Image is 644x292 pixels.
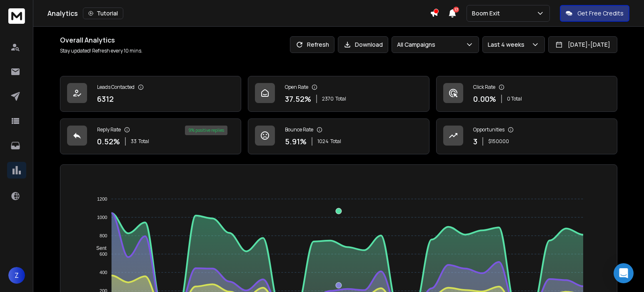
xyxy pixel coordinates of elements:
a: Reply Rate0.52%33Total9% positive replies [60,118,241,154]
p: 5.91 % [285,136,307,147]
tspan: 800 [100,233,107,238]
h1: Overall Analytics [60,35,142,45]
p: 6312 [97,93,114,105]
tspan: 600 [100,252,107,257]
button: Refresh [290,36,334,53]
span: 2370 [322,96,334,102]
p: 37.52 % [285,93,311,105]
p: Refresh [307,40,329,49]
a: Opportunities3$150000 [436,118,617,154]
p: Open Rate [285,84,308,91]
button: Z [8,267,25,284]
p: Get Free Credits [577,9,624,18]
button: [DATE]-[DATE] [548,36,617,53]
tspan: 1000 [97,215,107,220]
span: Sent [90,245,107,251]
div: Open Intercom Messenger [614,263,634,283]
a: Open Rate37.52%2370Total [248,76,429,112]
a: Bounce Rate5.91%1024Total [248,118,429,154]
span: Total [330,138,341,145]
p: $ 150000 [488,138,509,145]
button: Download [338,36,388,53]
span: 1024 [317,138,329,145]
span: 17 [453,7,459,13]
p: Download [355,40,383,49]
p: Bounce Rate [285,126,313,133]
p: Leads Contacted [97,84,135,91]
p: Boom Exit [472,9,503,18]
span: Total [138,138,149,145]
p: 0 Total [507,96,522,102]
p: 3 [473,136,477,147]
button: Tutorial [83,8,123,19]
tspan: 400 [100,270,107,275]
p: Opportunities [473,126,504,133]
p: All Campaigns [397,40,439,49]
p: 0.52 % [97,136,120,147]
p: 0.00 % [473,93,496,105]
p: Click Rate [473,84,495,91]
p: Stay updated! Refresh every 10 mins. [60,48,142,54]
p: Reply Rate [97,126,121,133]
div: 9 % positive replies [185,126,227,135]
tspan: 1200 [97,196,107,201]
a: Click Rate0.00%0 Total [436,76,617,112]
button: Get Free Credits [560,5,629,22]
p: Last 4 weeks [488,40,528,49]
a: Leads Contacted6312 [60,76,241,112]
span: Total [335,96,346,102]
div: Analytics [47,8,430,19]
span: 33 [131,138,137,145]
